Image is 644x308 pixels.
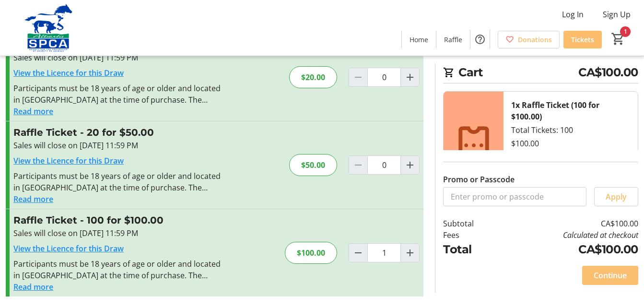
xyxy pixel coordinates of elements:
a: Raffle [436,31,470,48]
button: Apply [594,187,638,206]
div: Sales will close on [DATE] 11:59 PM [13,52,223,63]
span: Home [410,35,428,45]
button: Sign Up [595,7,638,22]
a: Home [402,31,436,48]
span: Apply [606,191,627,202]
input: Enter promo or passcode [443,187,586,206]
span: Raffle [444,35,462,45]
h2: Cart [443,64,638,83]
button: Continue [582,266,638,285]
div: $100.00 [285,242,337,264]
span: Continue [594,270,627,281]
input: Raffle Ticket Quantity [367,68,401,87]
button: Help [470,30,490,49]
td: CA$100.00 [500,218,638,229]
td: Fees [443,229,500,241]
td: CA$100.00 [500,241,638,258]
h3: Raffle Ticket - 100 for $100.00 [13,213,223,227]
div: Participants must be 18 years of age or older and located in [GEOGRAPHIC_DATA] at the time of pur... [13,83,223,106]
button: Read more [13,193,53,205]
img: Alberta SPCA's Logo [6,4,91,52]
div: Total Tickets: 100 [503,92,638,199]
span: CA$100.00 [578,64,638,81]
a: View the Licence for this Draw [13,68,124,78]
span: Tickets [571,35,594,45]
td: Subtotal [443,218,500,229]
a: Tickets [563,31,602,48]
a: Donations [498,31,560,48]
span: Log In [562,9,584,20]
a: View the Licence for this Draw [13,155,124,166]
div: $50.00 [289,154,337,176]
td: Calculated at checkout [500,229,638,241]
span: Donations [518,35,552,45]
button: Increment by one [401,244,419,262]
div: $100.00 [511,138,539,149]
span: Sign Up [603,9,631,20]
label: Promo or Passcode [443,174,515,185]
button: Decrement by one [349,244,367,262]
div: Participants must be 18 years of age or older and located in [GEOGRAPHIC_DATA] at the time of pur... [13,170,223,193]
button: Read more [13,281,53,293]
button: Increment by one [401,68,419,86]
a: View the Licence for this Draw [13,243,124,254]
input: Raffle Ticket Quantity [367,155,401,175]
div: Participants must be 18 years of age or older and located in [GEOGRAPHIC_DATA] at the time of pur... [13,258,223,281]
div: Sales will close on [DATE] 11:59 PM [13,227,223,239]
div: $20.00 [289,66,337,88]
button: Log In [554,7,591,22]
button: Increment by one [401,156,419,174]
div: 1x Raffle Ticket (100 for $100.00) [511,99,630,122]
h3: Raffle Ticket - 20 for $50.00 [13,125,223,140]
td: Total [443,241,500,258]
button: Cart [609,30,627,47]
button: Read more [13,106,53,117]
div: Sales will close on [DATE] 11:59 PM [13,140,223,151]
input: Raffle Ticket Quantity [367,243,401,262]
